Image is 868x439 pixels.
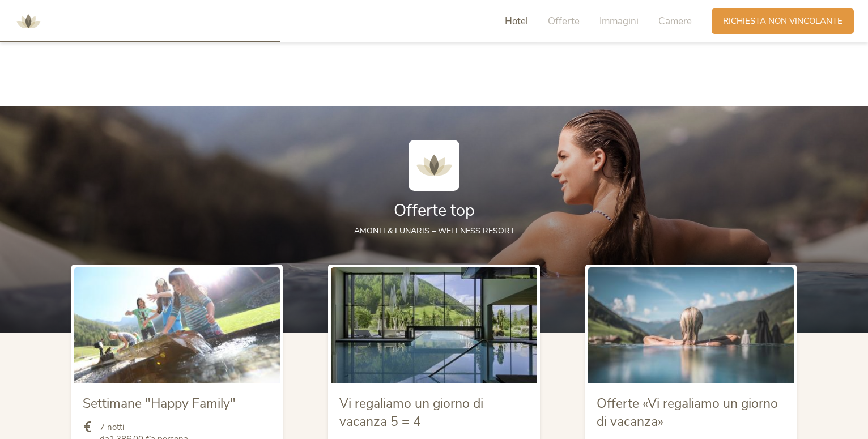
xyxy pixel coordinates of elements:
[83,395,236,412] span: Settimane "Happy Family"
[599,15,639,28] span: Immagini
[505,15,528,28] span: Hotel
[339,395,483,431] span: Vi regaliamo un giorno di vacanza 5 = 4
[394,199,475,221] span: Offerte top
[409,140,459,191] img: AMONTI & LUNARIS Wellnessresort
[74,267,280,383] img: Settimane "Happy Family"
[588,267,794,383] img: Offerte «Vi regaliamo un giorno di vacanza»
[331,267,537,383] img: Vi regaliamo un giorno di vacanza 5 = 4
[354,225,514,236] span: AMONTI & LUNARIS – wellness resort
[548,15,580,28] span: Offerte
[597,395,778,431] span: Offerte «Vi regaliamo un giorno di vacanza»
[11,5,45,39] img: AMONTI & LUNARIS Wellnessresort
[723,15,843,27] span: Richiesta non vincolante
[658,15,692,28] span: Camere
[11,17,45,25] a: AMONTI & LUNARIS Wellnessresort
